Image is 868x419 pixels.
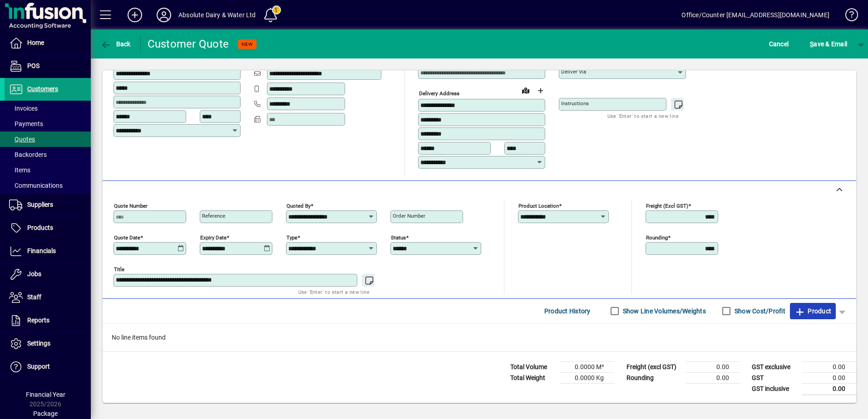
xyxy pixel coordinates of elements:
[27,270,41,278] span: Jobs
[838,2,857,31] a: Knowledge Base
[5,194,91,216] a: Suppliers
[27,62,39,69] span: POS
[27,85,58,93] span: Customers
[5,356,91,378] a: Support
[26,391,65,398] span: Financial Year
[286,202,311,209] mat-label: Quoted by
[805,36,852,52] button: Save & Email
[103,324,856,351] div: No line items found
[286,234,297,240] mat-label: Type
[33,410,58,417] span: Package
[621,307,706,316] label: Show Line Volumes/Weights
[178,8,256,22] div: Absolute Dairy & Water Ltd
[802,372,856,383] td: 0.00
[646,234,668,240] mat-label: Rounding
[242,41,253,47] span: NEW
[114,234,140,240] mat-label: Quote date
[541,303,594,319] button: Product History
[27,39,44,46] span: Home
[560,361,615,372] td: 0.0000 M³
[9,105,38,112] span: Invoices
[100,40,131,48] span: Back
[681,8,829,22] div: Office/Counter [EMAIL_ADDRESS][DOMAIN_NAME]
[5,32,91,54] a: Home
[733,307,785,316] label: Show Cost/Profit
[9,151,47,158] span: Backorders
[622,361,686,372] td: Freight (excl GST)
[5,217,91,239] a: Products
[518,83,533,97] a: View on map
[810,40,814,48] span: S
[5,286,91,309] a: Staff
[561,100,589,107] mat-label: Instructions
[769,37,789,51] span: Cancel
[5,101,91,116] a: Invoices
[27,340,50,347] span: Settings
[5,332,91,355] a: Settings
[298,287,370,297] mat-hint: Use 'Enter' to start a new line
[5,178,91,193] a: Communications
[802,383,856,395] td: 0.00
[5,162,91,178] a: Items
[114,266,124,272] mat-label: Title
[5,116,91,132] a: Payments
[393,213,425,219] mat-label: Order number
[27,224,53,231] span: Products
[149,7,178,23] button: Profile
[544,304,591,318] span: Product History
[5,309,91,332] a: Reports
[120,7,149,23] button: Add
[5,55,91,78] a: POS
[27,201,53,208] span: Suppliers
[790,303,836,319] button: Product
[91,36,141,52] app-page-header-button: Back
[802,361,856,372] td: 0.00
[686,372,740,383] td: 0.00
[794,304,831,318] span: Product
[114,202,148,209] mat-label: Quote number
[607,111,679,121] mat-hint: Use 'Enter' to start a new line
[5,132,91,147] a: Quotes
[9,136,35,143] span: Quotes
[686,361,740,372] td: 0.00
[200,234,227,240] mat-label: Expiry date
[5,263,91,286] a: Jobs
[747,361,802,372] td: GST exclusive
[533,83,547,98] button: Choose address
[747,372,802,383] td: GST
[9,182,63,189] span: Communications
[560,372,615,383] td: 0.0000 Kg
[391,234,406,240] mat-label: Status
[622,372,686,383] td: Rounding
[27,293,41,301] span: Staff
[27,317,49,324] span: Reports
[747,383,802,395] td: GST inclusive
[9,166,30,174] span: Items
[9,120,43,127] span: Payments
[148,37,229,51] div: Customer Quote
[5,240,91,263] a: Financials
[98,36,133,52] button: Back
[5,147,91,162] a: Backorders
[27,363,50,370] span: Support
[506,372,560,383] td: Total Weight
[506,361,560,372] td: Total Volume
[767,36,791,52] button: Cancel
[646,202,688,209] mat-label: Freight (excl GST)
[561,68,586,75] mat-label: Deliver via
[518,202,559,209] mat-label: Product location
[810,37,847,51] span: ave & Email
[27,247,56,254] span: Financials
[202,213,225,219] mat-label: Reference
